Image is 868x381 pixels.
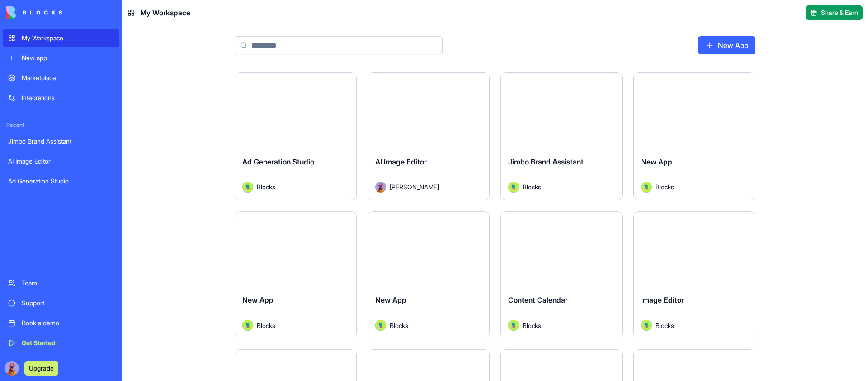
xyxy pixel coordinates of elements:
[375,295,406,304] span: New App
[3,274,119,292] a: Team
[390,182,439,192] span: [PERSON_NAME]
[368,72,490,200] a: AI Image EditorAvatar[PERSON_NAME]
[508,182,519,193] img: Avatar
[523,182,541,192] span: Blocks
[3,121,119,129] span: Recent
[3,69,119,87] a: Marketplace
[821,8,858,17] span: Share & Earn
[242,157,314,166] span: Ad Generation Studio
[368,211,490,339] a: New AppAvatarBlocks
[3,314,119,332] a: Book a demo
[375,157,427,166] span: AI Image Editor
[3,152,119,170] a: AI Image Editor
[508,157,584,166] span: Jimbo Brand Assistant
[140,7,190,18] span: My Workspace
[22,299,114,308] div: Support
[3,29,119,47] a: My Workspace
[641,182,652,193] img: Avatar
[22,279,114,288] div: Team
[22,73,114,82] div: Marketplace
[24,363,58,372] a: Upgrade
[3,89,119,107] a: Integrations
[8,177,114,186] div: Ad Generation Studio
[22,338,114,347] div: Get Started
[656,321,674,330] span: Blocks
[257,321,275,330] span: Blocks
[508,320,519,331] img: Avatar
[3,334,119,352] a: Get Started
[390,321,408,330] span: Blocks
[22,34,114,43] div: My Workspace
[806,5,863,20] button: Share & Earn
[8,137,114,146] div: Jimbo Brand Assistant
[698,36,755,54] a: New App
[22,318,114,328] div: Book a demo
[500,211,623,339] a: Content CalendarAvatarBlocks
[8,157,114,166] div: AI Image Editor
[242,320,253,331] img: Avatar
[235,72,357,200] a: Ad Generation StudioAvatarBlocks
[22,93,114,102] div: Integrations
[641,157,672,166] span: New App
[235,211,357,339] a: New AppAvatarBlocks
[641,320,652,331] img: Avatar
[3,172,119,190] a: Ad Generation Studio
[375,320,386,331] img: Avatar
[3,294,119,312] a: Support
[257,182,275,192] span: Blocks
[3,132,119,150] a: Jimbo Brand Assistant
[633,211,755,339] a: Image EditorAvatarBlocks
[523,321,541,330] span: Blocks
[500,72,623,200] a: Jimbo Brand AssistantAvatarBlocks
[24,361,58,376] button: Upgrade
[656,182,674,192] span: Blocks
[508,295,568,304] span: Content Calendar
[3,49,119,67] a: New app
[242,295,274,304] span: New App
[641,295,684,304] span: Image Editor
[5,361,19,376] img: Kuku_Large_sla5px.png
[375,182,386,193] img: Avatar
[633,72,755,200] a: New AppAvatarBlocks
[242,182,253,193] img: Avatar
[22,53,114,63] div: New app
[6,6,62,19] img: logo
